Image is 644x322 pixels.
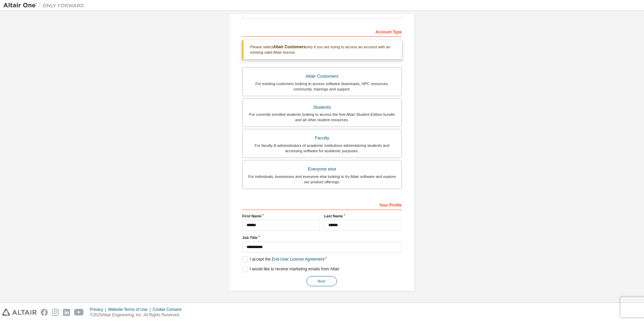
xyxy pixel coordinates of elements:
p: © 2025 Altair Engineering, Inc. All Rights Reserved. [90,312,186,318]
img: altair_logo.svg [2,309,37,316]
div: Please select only if you are trying to access an account with an existing valid Altair license. [242,40,402,59]
div: Your Profile [242,199,402,210]
div: Privacy [90,307,108,312]
div: For faculty & administrators of academic institutions administering students and accessing softwa... [247,143,397,154]
a: End-User License Agreement [272,257,325,262]
div: Everyone else [247,164,397,174]
img: instagram.svg [52,309,59,316]
img: youtube.svg [74,309,84,316]
label: Last Name [324,213,402,219]
div: For individuals, businesses and everyone else looking to try Altair software and explore our prod... [247,174,397,185]
img: linkedin.svg [63,309,70,316]
img: facebook.svg [41,309,48,316]
div: Faculty [247,133,397,143]
div: Students [247,103,397,112]
div: Cookie Consent [153,307,185,312]
label: I accept the [242,257,324,262]
button: Next [307,276,337,286]
div: Account Type [242,26,402,37]
div: For currently enrolled students looking to access the free Altair Student Edition bundle and all ... [247,112,397,123]
label: I would like to receive marketing emails from Altair [242,266,339,272]
label: First Name [242,213,320,219]
b: Altair Customers [273,45,306,49]
label: Job Title [242,235,402,240]
img: Altair One [3,2,88,9]
div: For existing customers looking to access software downloads, HPC resources, community, trainings ... [247,81,397,92]
div: Altair Customers [247,72,397,81]
div: Website Terms of Use [108,307,153,312]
